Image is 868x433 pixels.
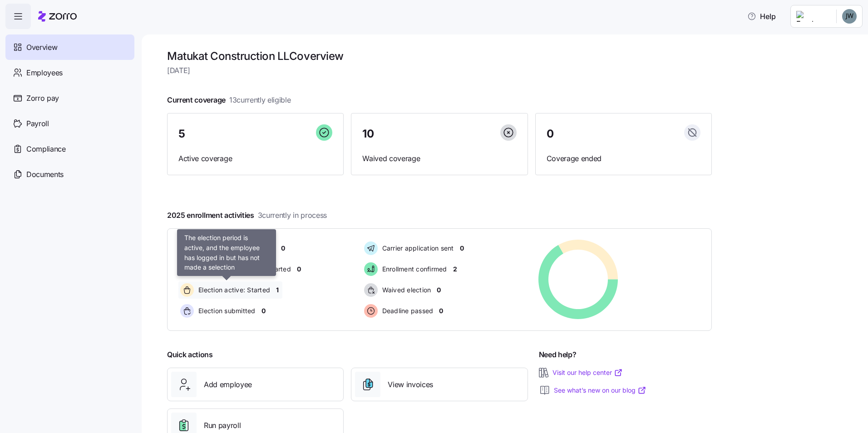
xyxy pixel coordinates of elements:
a: Visit our help center [552,368,623,377]
span: 0 [297,265,301,274]
a: Documents [5,162,134,187]
a: Compliance [5,136,134,162]
span: Enrollment confirmed [380,265,447,274]
a: Overview [5,34,134,60]
span: 3 currently in process [258,210,327,221]
span: Need help? [539,349,577,360]
span: Add employee [204,379,252,390]
img: Employer logo [796,11,829,22]
a: Payroll [5,111,134,136]
span: Coverage ended [547,153,700,164]
span: 5 [178,128,185,139]
span: 0 [437,285,441,295]
a: Employees [5,60,134,85]
span: 13 currently eligible [229,94,291,106]
span: Election active: Hasn't started [196,265,291,274]
span: [DATE] [167,65,712,76]
h1: Matukat Construction LLC overview [167,49,712,63]
span: 0 [460,244,464,253]
span: View invoices [388,379,433,390]
span: Current coverage [167,94,291,106]
span: 0 [281,244,285,253]
span: Compliance [26,143,66,155]
span: 0 [547,128,554,139]
span: Waived coverage [362,153,516,164]
span: Waived election [380,285,431,295]
span: 10 [362,128,374,139]
span: 0 [261,306,266,315]
span: 2025 enrollment activities [167,210,327,221]
span: Election active: Started [196,285,270,295]
a: See what’s new on our blog [554,386,646,395]
span: Overview [26,42,57,53]
span: Active coverage [178,153,332,164]
span: Employees [26,67,63,79]
span: Payroll [26,118,49,129]
span: 2 [453,265,457,274]
span: Election submitted [196,306,256,315]
span: Pending election window [196,244,275,253]
span: 1 [276,285,279,295]
span: Help [747,11,776,22]
span: Deadline passed [380,306,434,315]
a: Zorro pay [5,85,134,111]
span: Quick actions [167,349,213,360]
img: ec81f205da390930e66a9218cf0964b0 [842,9,857,24]
span: Zorro pay [26,93,59,104]
span: Run payroll [204,420,241,431]
span: Carrier application sent [380,244,454,253]
button: Help [740,7,783,25]
span: 0 [439,306,443,315]
span: Documents [26,169,64,180]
